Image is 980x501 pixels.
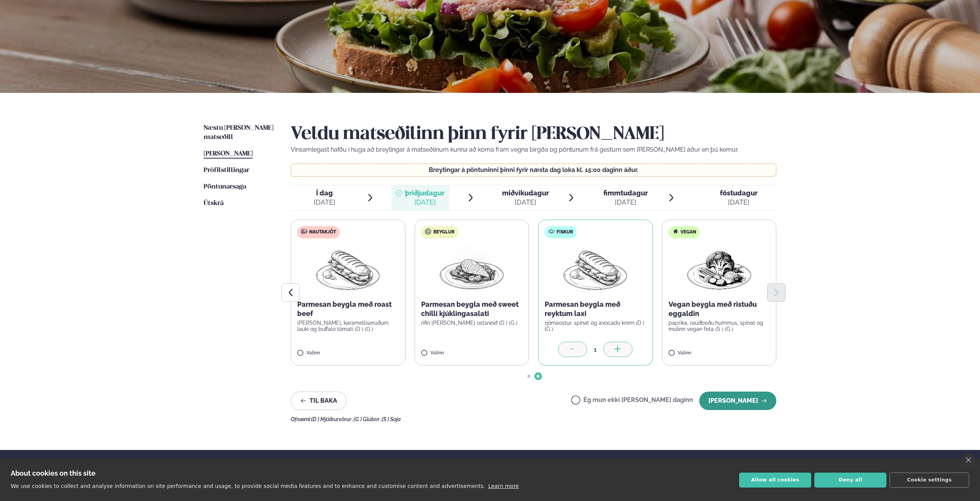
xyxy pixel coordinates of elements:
span: Útskrá [204,200,224,207]
p: rifin [PERSON_NAME] ostsneið (D ) (G ) [421,320,523,326]
span: (G ) Glúten , [354,416,382,422]
a: close [962,453,975,466]
button: Deny all [814,473,886,488]
div: 1 [587,345,603,354]
span: miðvikudagur [502,189,549,197]
span: Go to slide 2 [537,375,540,378]
a: [PERSON_NAME] [204,149,253,159]
img: Panini.png [562,245,629,294]
p: rjómaostur, spínat og avocado krem (D ) (G ) [545,320,646,332]
span: [PERSON_NAME] [204,150,253,157]
div: [DATE] [314,198,335,207]
button: Next slide [767,283,786,302]
strong: About cookies on this site [11,469,96,477]
img: fish.svg [548,228,555,235]
span: Fiskur [557,229,573,235]
span: Vegan [680,229,696,235]
a: Útskrá [204,199,224,208]
div: Ofnæmi: [291,416,776,422]
img: Vegan.png [685,245,753,294]
button: Previous slide [282,283,300,302]
span: föstudagur [720,189,758,197]
p: Breytingar á pöntuninni þinni fyrir næsta dag loka kl. 15:00 daginn áður. [299,167,769,173]
img: Chicken-breast.png [438,245,506,294]
p: We use cookies to collect and analyse information on site performance and usage, to provide socia... [11,483,485,489]
p: Parmesan beygla með sweet chilli kjúklingasalati [421,300,523,318]
a: Næstu [PERSON_NAME] matseðill [204,124,275,142]
span: Go to slide 1 [527,375,530,378]
div: [DATE] [720,198,758,207]
span: Næstu [PERSON_NAME] matseðill [204,125,273,141]
img: bagle-new-16px.svg [425,228,432,235]
a: Pöntunarsaga [204,182,246,192]
span: Prófílstillingar [204,167,249,174]
div: [DATE] [502,198,549,207]
button: Til baka [291,392,347,410]
p: paprika, rauðbeðu hummus, spínat og mulinn vegan feta (S ) (G ) [669,320,770,332]
span: fimmtudagur [603,189,648,197]
span: Í dag [314,188,335,198]
span: Beyglur [433,229,455,235]
img: beef.svg [301,228,307,235]
a: Prófílstillingar [204,166,249,175]
p: Vegan beygla með ristuðu eggaldin [669,300,770,318]
button: Cookie settings [889,473,969,488]
div: [DATE] [405,198,445,207]
button: Allow all cookies [739,473,811,488]
p: Parmesan beygla með reyktum laxi [545,300,646,318]
span: (S ) Soja [382,416,401,422]
button: [PERSON_NAME] [699,392,776,410]
a: Learn more [488,483,519,489]
p: Parmesan beygla með roast beef [297,300,399,318]
span: þriðjudagur [405,189,445,197]
p: Vinsamlegast hafðu í huga að breytingar á matseðlinum kunna að koma fram vegna birgða og pöntunum... [291,145,776,154]
div: [DATE] [603,198,648,207]
span: Nautakjöt [309,229,336,235]
h2: Veldu matseðilinn þinn fyrir [PERSON_NAME] [291,124,776,145]
img: Vegan.svg [672,228,679,235]
p: [PERSON_NAME], karamelliseruðum lauki og buffalo tómati (D ) (G ) [297,320,399,332]
span: Pöntunarsaga [204,184,246,190]
span: (D ) Mjólkurvörur , [311,416,354,422]
img: Panini.png [314,245,382,294]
